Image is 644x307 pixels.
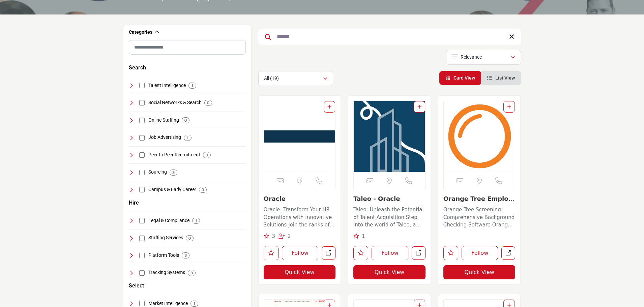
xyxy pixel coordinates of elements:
[148,217,189,224] h4: Legal & Compliance: Resources and services ensuring recruitment practices comply with legal and r...
[354,101,425,172] img: Taleo - Oracle
[139,83,145,88] input: Select Talent Intelligence checkbox
[443,195,516,203] h3: Orange Tree Employment Screeining
[417,104,421,110] a: Add To List
[148,235,183,241] h4: Staffing Services: Services and agencies focused on providing temporary, permanent, and specializ...
[362,233,365,239] span: 1
[264,265,336,279] button: Quick View
[443,246,458,260] button: Like listing
[129,64,146,72] h3: Search
[139,187,145,192] input: Select Campus & Early Career checkbox
[353,234,359,239] i: Recommendation
[481,71,521,85] li: List View
[186,235,194,241] div: 0 Results For Staffing Services
[272,233,275,239] span: 3
[288,233,291,239] span: 2
[139,218,145,223] input: Select Legal & Compliance checkbox
[507,104,511,110] a: Add To List
[353,195,400,202] a: Taleo - Oracle
[439,71,481,85] li: Card View
[191,271,193,275] b: 3
[264,101,335,172] img: Oracle
[139,270,145,276] input: Select Tracking Systems checkbox
[191,301,198,307] div: 1 Results For Market Intelligence
[353,195,426,203] h3: Taleo - Oracle
[353,265,426,279] button: Quick View
[148,252,179,259] h4: Platform Tools: Software and tools designed to enhance operational efficiency and collaboration i...
[462,246,498,260] button: Follow
[461,54,482,61] p: Relevance
[182,117,189,123] div: 0 Results For Online Staffing
[172,170,175,175] b: 3
[139,301,145,306] input: Select Market Intelligence checkbox
[264,101,335,172] a: Open Listing in new tab
[282,246,319,260] button: Follow
[184,253,187,258] b: 3
[443,265,516,279] button: Quick View
[188,270,196,276] div: 3 Results For Tracking Systems
[264,206,336,229] p: Oracle: Transform Your HR Operations with Innovative Solutions Join the ranks of leading organiza...
[182,252,189,258] div: 3 Results For Platform Tools
[412,246,426,260] a: Open taleo-oracle in new tab
[495,75,515,81] span: List View
[188,236,191,241] b: 0
[264,75,279,82] p: All (19)
[264,246,279,260] button: Like listing
[444,101,515,172] a: Open Listing in new tab
[206,153,208,157] b: 0
[193,301,196,306] b: 1
[322,246,335,260] a: Open oracle in new tab
[264,195,336,203] h3: Oracle
[444,101,515,172] img: Orange Tree Employment Screeining
[354,101,425,172] a: Open Listing in new tab
[170,170,177,176] div: 3 Results For Sourcing
[258,29,521,45] input: Search Keyword
[501,246,515,260] a: Open orange-tree-employment-screeining in new tab
[129,282,144,290] button: Select
[148,300,188,307] h4: Market Intelligence: Tools and services providing insights into labor market trends, talent pools...
[148,99,202,106] h4: Social Networks & Search: Platforms that combine social networking and search capabilities for re...
[204,100,212,106] div: 0 Results For Social Networks & Search
[264,234,269,239] i: Recommendations
[372,246,408,260] button: Follow
[148,269,185,276] h4: Tracking Systems: Systems for tracking and managing candidate applications, interviews, and onboa...
[148,82,186,89] h4: Talent Intelligence: Intelligence and data-driven insights for making informed decisions in talen...
[203,152,211,158] div: 0 Results For Peer to Peer Recruitment
[129,29,152,36] h2: Categories
[188,83,196,89] div: 1 Results For Talent Intelligence
[148,186,196,193] h4: Campus & Early Career: Programs and platforms focusing on recruitment and career development for ...
[327,104,331,110] a: Add To List
[445,75,475,81] a: View Card
[192,218,200,224] div: 1 Results For Legal & Compliance
[487,75,515,81] a: View List
[129,40,246,55] input: Search Category
[139,152,145,158] input: Select Peer to Peer Recruitment checkbox
[186,135,189,140] b: 1
[353,204,426,229] a: Taleo: Unleash the Potential of Talent Acquisition Step into the world of Taleo, a powerful appli...
[453,75,475,81] span: Card View
[258,71,333,86] button: All (19)
[148,134,181,141] h4: Job Advertising: Platforms and strategies for advertising job openings to attract a wide range of...
[129,199,139,207] button: Hire
[443,204,516,229] a: Orange Tree Screening: Comprehensive Background Checking Software Orange Tree Screening offers co...
[184,135,192,141] div: 1 Results For Job Advertising
[443,195,514,210] a: Orange Tree Employme...
[139,253,145,258] input: Select Platform Tools checkbox
[443,206,516,229] p: Orange Tree Screening: Comprehensive Background Checking Software Orange Tree Screening offers co...
[148,169,167,176] h4: Sourcing: Strategies and tools for identifying and engaging potential candidates for specific job...
[202,187,204,192] b: 0
[191,83,194,88] b: 1
[264,195,286,202] a: Oracle
[139,170,145,175] input: Select Sourcing checkbox
[264,204,336,229] a: Oracle: Transform Your HR Operations with Innovative Solutions Join the ranks of leading organiza...
[195,218,197,223] b: 1
[148,117,179,124] h4: Online Staffing: Digital platforms specializing in the staffing of temporary, contract, and conti...
[279,233,291,240] div: Followers
[139,100,145,105] input: Select Social Networks & Search checkbox
[353,246,368,260] button: Like listing
[148,152,200,158] h4: Peer to Peer Recruitment: Recruitment methods leveraging existing employees' networks and relatio...
[184,118,187,123] b: 0
[207,100,209,105] b: 0
[353,206,426,229] p: Taleo: Unleash the Potential of Talent Acquisition Step into the world of Taleo, a powerful appli...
